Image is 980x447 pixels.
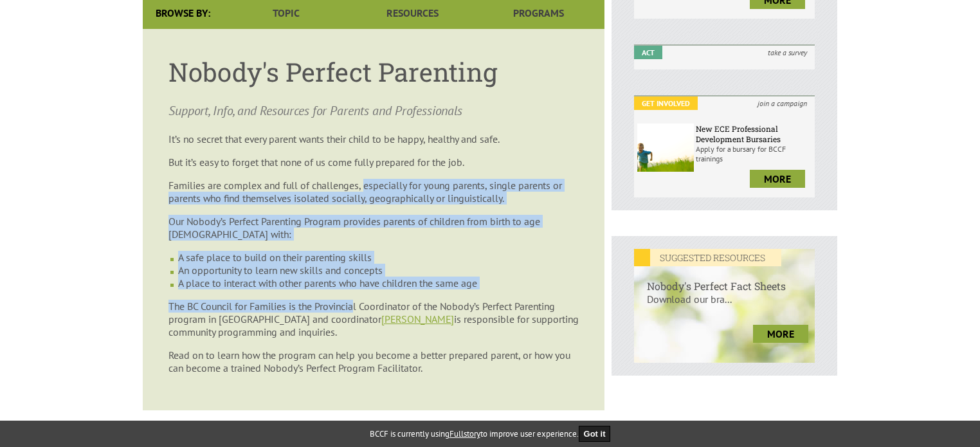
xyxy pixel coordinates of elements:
[750,96,815,110] i: join a campaign
[634,266,815,293] h6: Nobody's Perfect Fact Sheets
[168,179,579,205] p: Families are complex and full of challenges, especially for young parents, single parents or pare...
[168,156,579,169] p: But it’s easy to forget that none of us come fully prepared for the job.
[696,123,812,144] h6: New ECE Professional Development Bursaries
[696,144,812,163] p: Apply for a bursary for BCCF trainings
[753,325,808,343] a: more
[634,249,781,266] em: SUGGESTED RESOURCES
[168,300,579,338] p: The BC Council for Families is the Provincial Coordinator of the Nobody’s Perfect Parenting progr...
[168,215,579,241] p: Our Nobody’s Perfect Parenting Program provides parents of children from birth to age [DEMOGRAPHI...
[760,46,815,59] i: take a survey
[634,96,698,110] em: Get Involved
[178,251,579,264] li: A safe place to build on their parenting skills
[634,46,662,59] em: Act
[750,170,805,188] a: more
[579,426,611,442] button: Got it
[168,55,579,89] h1: Nobody's Perfect Parenting
[381,313,454,325] a: [PERSON_NAME]
[178,277,579,289] li: A place to interact with other parents who have children the same age
[634,293,815,318] p: Download our bra...
[168,132,579,145] p: It’s no secret that every parent wants their child to be happy, healthy and safe.
[178,264,579,277] li: An opportunity to learn new skills and concepts
[168,349,579,374] p: Read on to learn how the program can help you become a better prepared parent, or how you can bec...
[449,428,480,439] a: Fullstory
[168,102,579,120] p: Support, Info, and Resources for Parents and Professionals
